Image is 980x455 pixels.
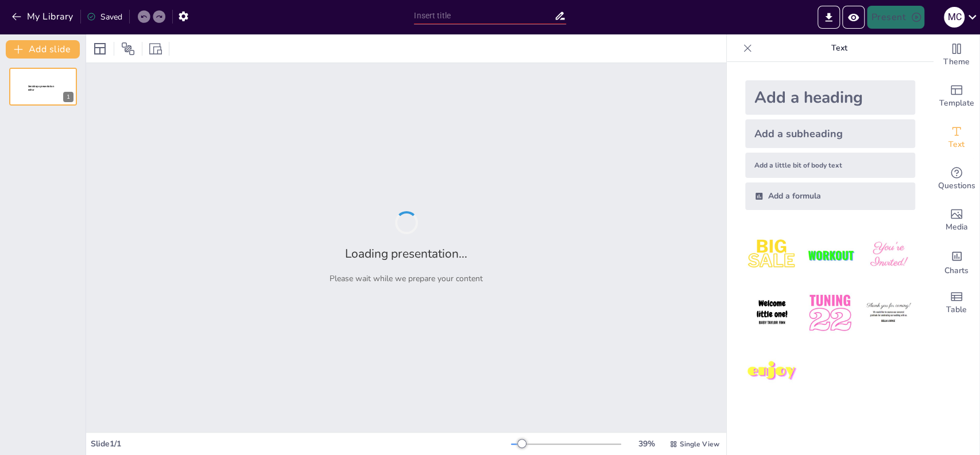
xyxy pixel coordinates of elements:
[745,182,915,210] div: Add a formula
[680,440,719,449] span: Single View
[948,138,964,151] span: Text
[9,7,78,26] button: My Library
[633,438,660,449] div: 39 %
[944,7,964,28] div: M C
[946,221,968,234] span: Media
[745,80,915,115] div: Add a heading
[867,6,924,29] button: Present
[9,68,77,106] div: 1
[944,6,964,29] button: M C
[938,180,975,192] span: Questions
[862,286,915,340] img: 6.jpeg
[87,11,122,22] div: Saved
[933,34,979,76] div: Change the overall theme
[946,304,967,316] span: Table
[803,228,857,282] img: 2.jpeg
[745,286,799,340] img: 4.jpeg
[745,345,799,398] img: 7.jpeg
[91,40,109,58] div: Layout
[121,42,135,56] span: Position
[757,34,922,62] p: Text
[147,40,164,58] div: Resize presentation
[933,158,979,200] div: Get real-time input from your audience
[862,228,915,282] img: 3.jpeg
[818,6,840,29] button: Export to PowerPoint
[6,40,80,59] button: Add slide
[933,241,979,282] div: Add charts and graphs
[933,282,979,324] div: Add a table
[63,92,73,102] div: 1
[28,85,54,91] span: Sendsteps presentation editor
[939,97,974,110] span: Template
[345,246,467,262] h2: Loading presentation...
[803,286,857,340] img: 5.jpeg
[933,200,979,241] div: Add images, graphics, shapes or video
[745,119,915,148] div: Add a subheading
[91,438,511,449] div: Slide 1 / 1
[745,228,799,282] img: 1.jpeg
[944,265,969,277] span: Charts
[943,56,970,68] span: Theme
[414,7,554,24] input: Insert title
[330,273,483,284] p: Please wait while we prepare your content
[933,117,979,158] div: Add text boxes
[842,6,865,29] button: Preview Presentation
[933,76,979,117] div: Add ready made slides
[745,153,915,178] div: Add a little bit of body text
